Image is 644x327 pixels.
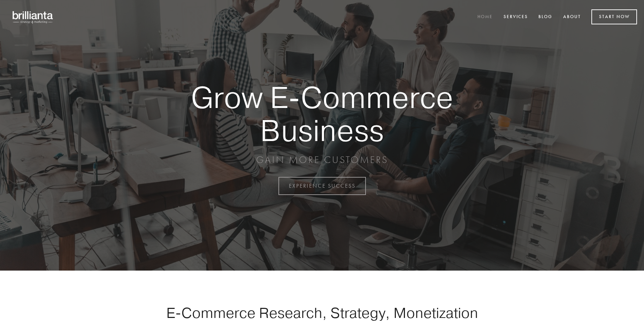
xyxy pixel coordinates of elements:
a: Home [473,11,497,23]
h1: E-Commerce Research, Strategy, Monetization [144,304,500,321]
a: Blog [534,11,557,23]
a: About [559,11,585,23]
a: Services [499,11,532,23]
a: Start Now [591,9,637,24]
p: GAIN MORE CUSTOMERS [167,154,477,166]
a: EXPERIENCE SUCCESS [278,177,366,195]
img: brillianta - research, strategy, marketing [7,7,59,27]
strong: Grow E-Commerce Business [167,81,477,147]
